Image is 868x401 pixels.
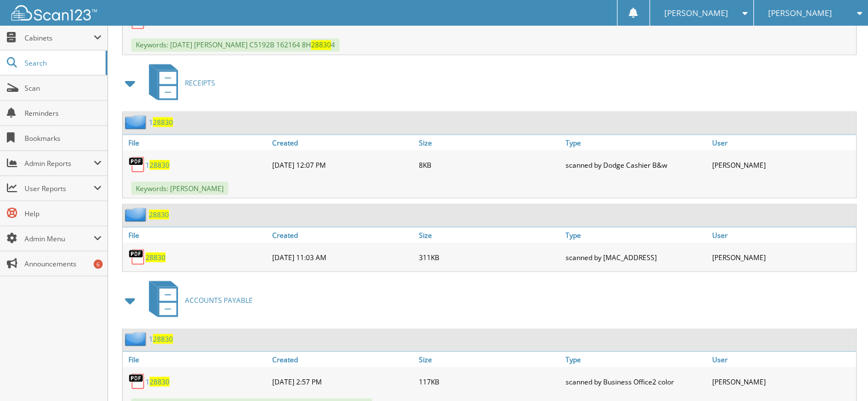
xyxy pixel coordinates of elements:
[150,160,169,169] span: 28830
[146,376,169,386] a: 128830
[123,227,269,242] a: File
[416,370,563,392] div: 117KB
[25,259,102,269] span: Announcements
[416,351,563,367] a: Size
[709,227,856,242] a: User
[125,207,149,221] img: folder2.png
[664,10,728,17] span: [PERSON_NAME]
[125,331,149,346] img: folder2.png
[25,83,102,93] span: Scan
[768,10,832,17] span: [PERSON_NAME]
[150,376,169,386] span: 28830
[709,153,856,176] div: [PERSON_NAME]
[11,5,97,21] img: scan123-logo-white.svg
[269,227,416,242] a: Created
[25,159,94,168] span: Admin Reports
[269,245,416,268] div: [DATE] 11:03 AM
[142,277,253,322] a: ACCOUNTS PAYABLE
[149,209,169,219] a: 28830
[709,245,856,268] div: [PERSON_NAME]
[128,156,146,173] img: PDF.png
[311,40,331,50] span: 28830
[269,135,416,150] a: Created
[563,370,709,392] div: scanned by Business Office2 color
[146,252,165,262] a: 28830
[709,351,856,367] a: User
[123,135,269,150] a: File
[25,209,102,218] span: Help
[149,334,173,343] a: 128830
[269,370,416,392] div: [DATE] 2:57 PM
[563,227,709,242] a: Type
[563,153,709,176] div: scanned by Dodge Cashier B&w
[269,351,416,367] a: Created
[269,153,416,176] div: [DATE] 12:07 PM
[94,260,103,269] div: 6
[25,184,94,193] span: User Reports
[128,248,146,265] img: PDF.png
[416,135,563,150] a: Size
[125,115,149,129] img: folder2.png
[142,60,215,106] a: RECEIPTS
[123,351,269,367] a: File
[149,117,173,127] a: 128830
[128,372,146,390] img: PDF.png
[811,346,868,401] iframe: Chat Widget
[131,38,340,51] span: Keywords: [DATE] [PERSON_NAME] C5192B 162164 8H 4
[416,227,563,242] a: Size
[25,133,102,143] span: Bookmarks
[25,33,94,43] span: Cabinets
[416,245,563,268] div: 311KB
[131,181,228,195] span: Keywords: [PERSON_NAME]
[709,135,856,150] a: User
[185,78,215,88] span: RECEIPTS
[416,153,563,176] div: 8KB
[709,370,856,392] div: [PERSON_NAME]
[146,160,169,169] a: 128830
[185,295,253,305] span: ACCOUNTS PAYABLE
[25,108,102,118] span: Reminders
[153,117,173,127] span: 28830
[563,135,709,150] a: Type
[25,58,100,68] span: Search
[563,351,709,367] a: Type
[153,334,173,343] span: 28830
[563,245,709,268] div: scanned by [MAC_ADDRESS]
[25,234,94,244] span: Admin Menu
